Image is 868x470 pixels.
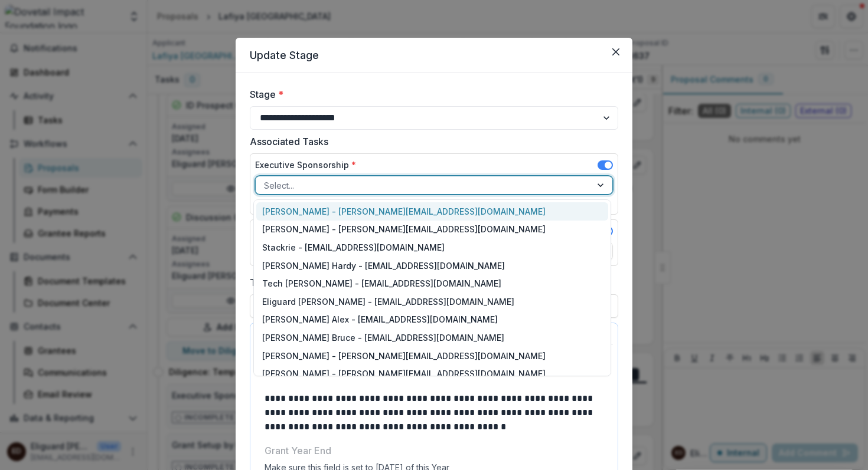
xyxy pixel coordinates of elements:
[606,42,625,61] button: Close
[256,274,608,292] div: Tech [PERSON_NAME] - [EMAIL_ADDRESS][DOMAIN_NAME]
[255,159,356,171] label: Executive Sponsorship
[256,347,608,365] div: [PERSON_NAME] - [PERSON_NAME][EMAIL_ADDRESS][DOMAIN_NAME]
[256,292,608,311] div: Eliguard [PERSON_NAME] - [EMAIL_ADDRESS][DOMAIN_NAME]
[256,364,608,383] div: [PERSON_NAME] - [PERSON_NAME][EMAIL_ADDRESS][DOMAIN_NAME]
[256,202,608,221] div: [PERSON_NAME] - [PERSON_NAME][EMAIL_ADDRESS][DOMAIN_NAME]
[250,275,611,290] label: Task Due Date
[256,311,608,329] div: [PERSON_NAME] Alex - [EMAIL_ADDRESS][DOMAIN_NAME]
[236,38,632,73] header: Update Stage
[265,443,331,458] p: Grant Year End
[250,87,611,101] label: Stage
[256,238,608,257] div: Stackrie - [EMAIL_ADDRESS][DOMAIN_NAME]
[250,134,611,149] label: Associated Tasks
[256,221,608,239] div: [PERSON_NAME] - [PERSON_NAME][EMAIL_ADDRESS][DOMAIN_NAME]
[256,328,608,347] div: [PERSON_NAME] Bruce - [EMAIL_ADDRESS][DOMAIN_NAME]
[256,257,608,275] div: [PERSON_NAME] Hardy - [EMAIL_ADDRESS][DOMAIN_NAME]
